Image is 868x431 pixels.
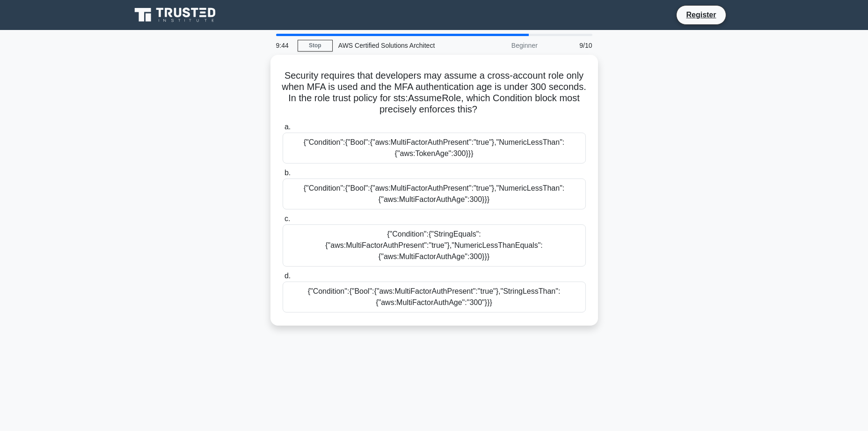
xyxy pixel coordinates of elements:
[284,169,291,177] span: b.
[283,224,586,267] div: {"Condition":{"StringEquals":{"aws:MultiFactorAuthPresent":"true"},"NumericLessThanEquals":{"aws:...
[284,215,290,223] span: c.
[461,36,543,55] div: Beginner
[298,40,333,52] a: Stop
[543,36,598,55] div: 9/10
[284,123,291,131] span: a.
[333,36,461,55] div: AWS Certified Solutions Architect
[680,9,722,21] a: Register
[283,178,586,209] div: {"Condition":{"Bool":{"aws:MultiFactorAuthPresent":"true"},"NumericLessThan":{"aws:MultiFactorAut...
[283,282,586,312] div: {"Condition":{"Bool":{"aws:MultiFactorAuthPresent":"true"},"StringLessThan":{"aws:MultiFactorAuth...
[282,70,587,116] h5: Security requires that developers may assume a cross-account role only when MFA is used and the M...
[270,36,298,55] div: 9:44
[283,133,586,163] div: {"Condition":{"Bool":{"aws:MultiFactorAuthPresent":"true"},"NumericLessThan":{"aws:TokenAge":300}}}
[284,272,291,280] span: d.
